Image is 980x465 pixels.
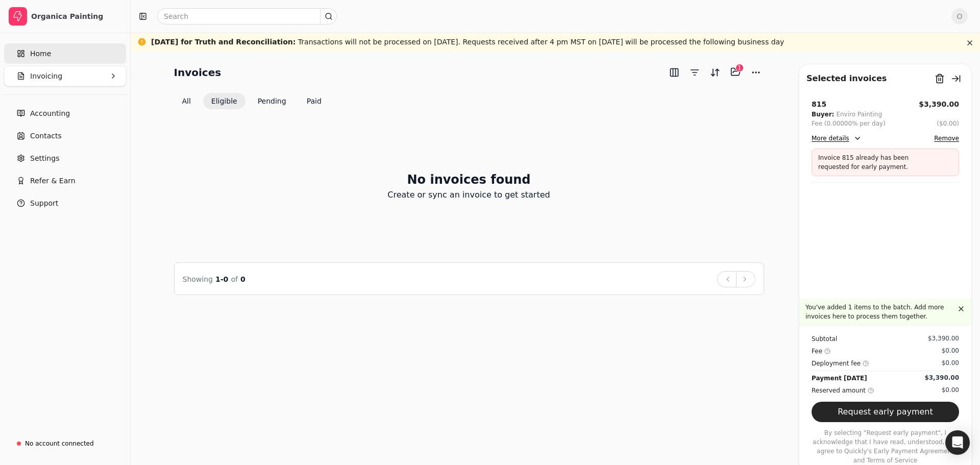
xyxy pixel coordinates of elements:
span: Settings [30,153,59,164]
div: 1 [736,64,744,72]
button: Request early payment [812,402,959,422]
button: Remove [934,132,959,144]
button: Support [4,193,126,213]
input: Search [157,8,337,25]
span: 0 [240,275,246,283]
h2: No invoices found [407,170,530,189]
div: Invoice filter options [174,93,330,109]
a: Accounting [4,103,126,124]
div: $0.00 [942,346,959,355]
div: Selected invoices [806,72,887,85]
span: Accounting [30,108,70,119]
div: Enviro Painting [836,110,882,119]
p: By selecting "Request early payment", I acknowledge that I have read, understood, and agree to Qu... [812,428,959,465]
button: Refer & Earn [4,170,126,191]
button: Sort [707,64,723,81]
div: Reserved amount [812,385,874,396]
div: Fee (0.00000% per day) [812,119,886,128]
span: of [231,275,238,283]
div: $3,390.00 [924,373,959,382]
div: Payment [DATE] [812,373,867,383]
button: O [951,8,968,25]
p: Invoice 815 already has been requested for early payment. [818,153,938,172]
button: More [748,64,764,81]
a: No account connected [4,434,126,453]
p: You've added 1 items to the batch. Add more invoices here to process them together. [805,303,955,321]
a: Settings [4,148,126,168]
div: $3,390.00 [928,334,959,343]
div: $0.00 [942,385,959,395]
h2: Invoices [174,64,222,81]
button: Pending [250,93,295,109]
span: Contacts [30,131,62,141]
div: Organica Painting [31,11,121,21]
button: Paid [299,93,330,109]
div: 815 [812,99,826,110]
button: Invoicing [4,66,126,86]
button: More details [812,132,862,144]
button: Batch (1) [727,64,744,80]
a: Contacts [4,126,126,146]
button: Eligible [203,93,246,109]
div: Subtotal [812,334,837,344]
div: Buyer: [812,110,834,119]
p: Create or sync an invoice to get started [387,189,550,201]
div: Transactions will not be processed on [DATE]. Requests received after 4 pm MST on [DATE] will be ... [151,37,784,47]
div: Fee [812,346,830,356]
span: Invoicing [30,71,62,82]
div: Deployment fee [812,358,869,369]
span: Home [30,48,51,59]
span: Showing [183,275,213,283]
a: Home [4,43,126,64]
span: 1 - 0 [215,275,228,283]
div: No account connected [25,439,94,448]
div: $0.00 [942,358,959,368]
span: Support [30,198,58,209]
button: All [174,93,199,109]
span: [DATE] for Truth and Reconciliation : [151,38,296,46]
span: Refer & Earn [30,176,76,186]
button: ($0.00) [937,119,959,128]
button: $3,390.00 [919,99,959,110]
div: Open Intercom Messenger [945,430,970,455]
